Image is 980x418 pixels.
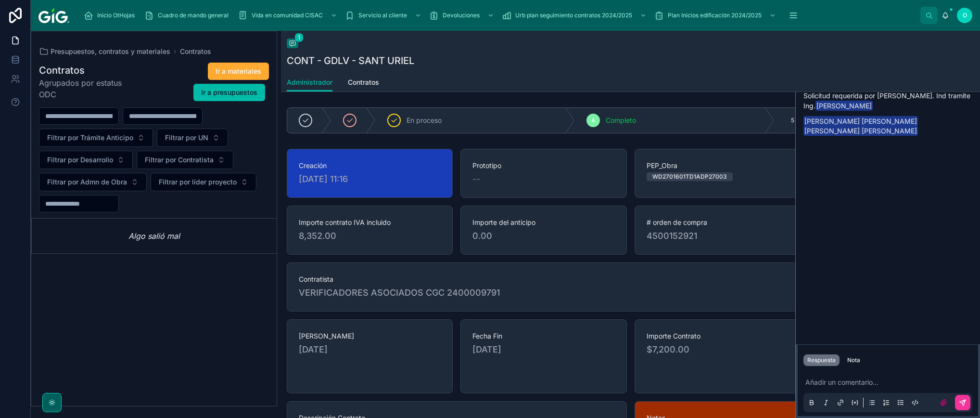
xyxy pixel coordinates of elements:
[647,218,789,227] span: # orden de compra
[847,356,860,364] div: Nota
[47,133,133,143] span: Filtrar por Trámite Anticipo
[591,117,595,124] span: 4
[81,7,141,24] a: Inicio OtHojas
[157,129,228,147] button: Seleccionar botón
[51,47,170,56] span: Presupuestos, contratos y materiales
[299,343,441,356] span: [DATE]
[499,7,651,24] a: Urb plan seguimiento contratos 2024/2025
[348,78,379,87] span: Contratos
[77,5,920,26] div: Contenido desplazable
[165,133,208,143] span: Filtrar por UN
[407,116,442,125] span: En proceso
[299,172,441,186] span: [DATE] 11:16
[38,8,69,23] img: Logotipo de la aplicación
[815,101,873,111] span: [PERSON_NAME]
[358,12,407,19] span: Servicio al cliente
[472,172,480,186] span: --
[647,229,789,243] span: 4500152921
[843,354,864,366] button: Nota
[803,91,972,111] p: Solicitud requerida por [PERSON_NAME]. Ind tramite Ing.
[141,7,235,24] a: Cuadro de mando general
[647,161,789,170] span: PEP_Obra
[299,286,500,300] span: VERIFICADORES ASOCIADOS CGC 2400009791
[472,218,614,227] span: Importe del anticipo
[963,12,967,19] span: O
[791,117,794,124] span: 5
[287,39,298,50] button: 1
[137,151,233,169] button: Seleccionar botón
[342,7,426,24] a: Servicio al cliente
[39,129,153,147] button: Seleccionar botón
[803,354,840,366] button: Respuesta
[668,12,762,19] span: Plan Inicios edificación 2024/2025
[235,7,342,24] a: Vida en comunidad CISAC
[287,54,414,67] h1: CONT - GDLV - SANT URIEL
[158,12,229,19] span: Cuadro de mando general
[515,12,632,19] span: Urb plan seguimiento contratos 2024/2025
[299,331,441,341] span: [PERSON_NAME]
[299,218,441,227] span: Importe contrato IVA incluido
[47,155,113,165] span: Filtrar por Desarrollo
[151,173,256,191] button: Seleccionar botón
[287,78,332,87] span: Administrador
[803,116,918,126] span: [PERSON_NAME] [PERSON_NAME]
[97,12,135,19] span: Inicio OtHojas
[647,343,789,356] span: $7,200.00
[472,229,614,243] span: 0.00
[252,12,323,19] span: Vida en comunidad CISAC
[180,47,211,56] a: Contratos
[39,47,170,56] a: Presupuestos, contratos y materiales
[299,161,441,170] span: Creación
[472,343,614,356] span: [DATE]
[651,7,781,24] a: Plan Inicios edificación 2024/2025
[39,64,133,77] h1: Contratos
[201,88,257,97] span: Ir a presupuestos
[39,77,133,100] span: Agrupados por estatus ODC
[606,116,636,125] span: Completo
[216,66,261,76] span: Ir a materiales
[145,155,214,165] span: Filtrar por Contratista
[193,84,265,101] button: Ir a presupuestos
[208,63,269,80] button: Ir a materiales
[803,126,918,136] span: [PERSON_NAME] [PERSON_NAME]
[348,74,379,93] a: Contratos
[47,177,127,187] span: Filtrar por Admn de Obra
[39,173,147,191] button: Seleccionar botón
[159,177,237,187] span: Filtrar por líder proyecto
[443,12,480,19] span: Devoluciones
[647,331,789,341] span: Importe Contrato
[472,331,614,341] span: Fecha Fin
[472,161,614,170] span: Prototipo
[299,274,962,284] span: Contratista
[39,151,133,169] button: Seleccionar botón
[287,74,332,92] a: Administrador
[652,172,727,181] div: WD2701601TD1ADP27003
[128,230,180,242] em: Algo salió mal
[294,33,304,42] span: 1
[299,229,441,243] span: 8,352.00
[426,7,499,24] a: Devoluciones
